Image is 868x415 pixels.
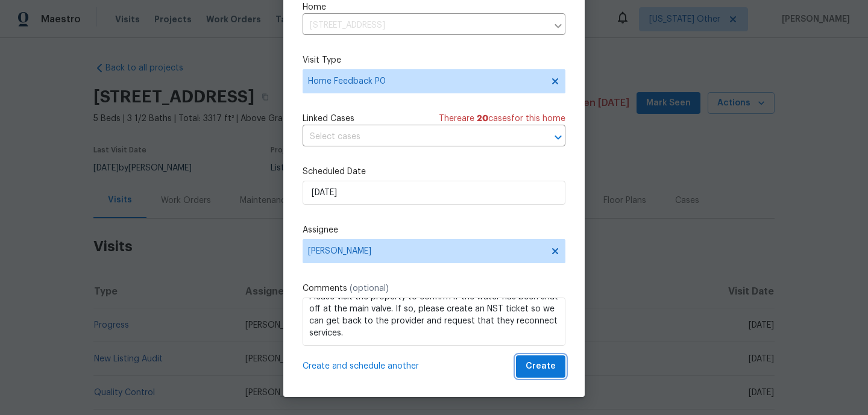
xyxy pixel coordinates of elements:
span: Home Feedback P0 [308,75,542,87]
label: Home [303,1,565,13]
label: Comments [303,282,565,295]
input: M/D/YYYY [303,181,565,205]
button: Open [550,129,567,146]
span: Create and schedule another [303,360,419,372]
button: Create [516,355,565,378]
span: There are case s for this home [439,113,565,125]
input: Select cases [303,128,532,146]
span: [PERSON_NAME] [308,246,544,256]
label: Visit Type [303,54,565,66]
textarea: Please visit the property to confirm if the water has been shut off at the main valve. If so, ple... [303,298,565,346]
label: Scheduled Date [303,166,565,178]
label: Assignee [303,224,565,236]
span: 20 [477,114,488,123]
span: (optional) [350,284,389,293]
span: Create [526,359,556,374]
input: Enter in an address [303,16,547,35]
span: Linked Cases [303,113,354,125]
